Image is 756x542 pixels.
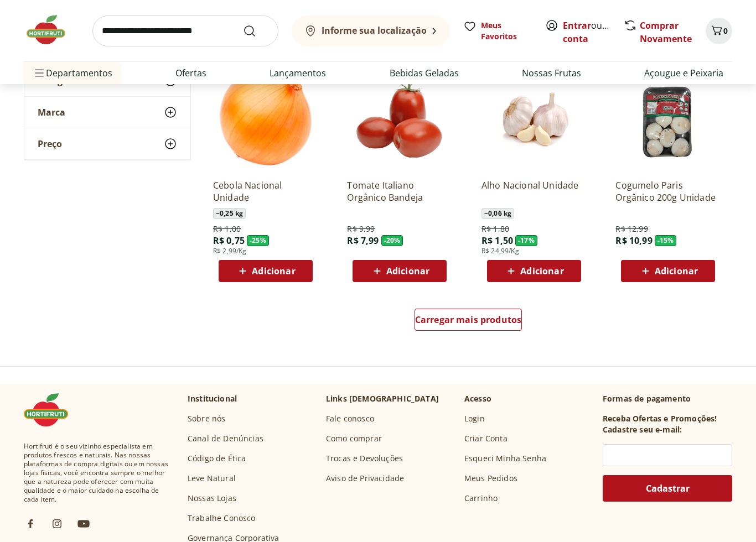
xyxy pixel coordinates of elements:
span: - 17 % [515,235,537,246]
img: fb [24,517,37,530]
span: Meus Favoritos [481,20,532,42]
img: Tomate Italiano Orgânico Bandeja [347,65,452,170]
button: Cadastrar [603,475,732,502]
button: Adicionar [621,260,715,282]
a: Carrinho [464,493,498,504]
button: Adicionar [487,260,581,282]
a: Login [464,413,485,424]
span: R$ 9,99 [347,223,375,234]
a: Canal de Denúncias [188,433,263,444]
span: R$ 1,50 [481,234,513,247]
button: Submit Search [243,24,270,38]
a: Esqueci Minha Senha [464,453,546,464]
span: R$ 1,80 [481,223,509,234]
a: Criar conta [563,19,624,45]
span: Adicionar [655,267,698,275]
span: Adicionar [520,267,563,275]
a: Lançamentos [270,66,326,80]
span: - 25 % [247,235,269,246]
a: Ofertas [175,66,206,80]
h3: Cadastre seu e-mail: [603,424,682,435]
span: R$ 10,99 [615,234,652,247]
button: Adicionar [219,260,313,282]
span: Adicionar [386,267,429,275]
span: R$ 0,75 [213,234,245,247]
a: Trabalhe Conosco [188,513,256,524]
img: Hortifruti [24,13,79,46]
span: - 20 % [381,235,403,246]
a: Fale conosco [326,413,374,424]
a: Açougue e Peixaria [644,66,723,80]
a: Entrar [563,19,591,32]
span: - 15 % [655,235,677,246]
a: Criar Conta [464,433,508,444]
a: Nossas Lojas [188,493,236,504]
span: 0 [723,25,728,36]
a: Comprar Novamente [640,19,692,45]
a: Leve Natural [188,473,236,484]
a: Meus Pedidos [464,473,517,484]
span: Marca [38,107,65,118]
span: R$ 24,99/Kg [481,247,519,256]
a: Bebidas Geladas [390,66,459,80]
span: R$ 12,99 [615,223,648,234]
a: Trocas e Devoluções [326,453,403,464]
span: R$ 2,99/Kg [213,247,247,256]
a: Sobre nós [188,413,225,424]
span: ~ 0,06 kg [481,208,514,219]
span: ou [563,19,612,45]
img: ig [50,517,64,530]
img: Cebola Nacional Unidade [213,65,318,170]
p: Acesso [464,393,491,404]
button: Menu [33,60,46,86]
a: Meus Favoritos [463,20,532,42]
span: Departamentos [33,60,112,86]
b: Informe sua localização [322,24,427,37]
a: Nossas Frutas [522,66,581,80]
button: Marca [24,97,190,128]
img: Cogumelo Paris Orgânico 200g Unidade [615,65,721,170]
span: R$ 1,00 [213,223,241,234]
img: Hortifruti [24,393,79,426]
p: Links [DEMOGRAPHIC_DATA] [326,393,439,404]
a: Código de Ética [188,453,246,464]
button: Carrinho [706,18,732,44]
span: R$ 7,99 [347,234,379,247]
p: Institucional [188,393,237,404]
span: Cadastrar [646,484,690,493]
img: Alho Nacional Unidade [481,65,587,170]
img: ytb [77,517,90,530]
a: Tomate Italiano Orgânico Bandeja [347,179,452,204]
h3: Receba Ofertas e Promoções! [603,413,717,424]
span: Hortifruti é o seu vizinho especialista em produtos frescos e naturais. Nas nossas plataformas de... [24,442,170,504]
a: Cogumelo Paris Orgânico 200g Unidade [615,179,721,204]
span: Carregar mais produtos [415,315,522,324]
a: Aviso de Privacidade [326,473,404,484]
a: Como comprar [326,433,382,444]
span: Adicionar [252,267,295,275]
p: Formas de pagamento [603,393,732,404]
a: Cebola Nacional Unidade [213,179,318,204]
button: Informe sua localização [292,15,450,46]
button: Adicionar [353,260,447,282]
span: ~ 0,25 kg [213,208,246,219]
a: Carregar mais produtos [415,309,522,335]
span: Preço [38,138,62,149]
a: Alho Nacional Unidade [481,179,587,204]
input: search [92,15,278,46]
button: Preço [24,128,190,159]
